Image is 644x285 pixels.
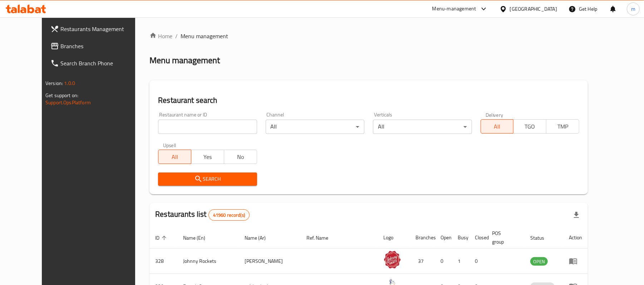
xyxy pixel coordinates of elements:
[513,119,546,134] button: TGO
[194,152,221,162] span: Yes
[452,227,469,249] th: Busy
[60,25,144,33] span: Restaurants Management
[149,55,220,66] h2: Menu management
[492,229,516,246] span: POS group
[158,95,579,106] h2: Restaurant search
[149,249,177,274] td: 328
[549,121,576,132] span: TMP
[631,5,635,13] span: m
[469,227,486,249] th: Closed
[435,249,452,274] td: 0
[164,175,251,184] span: Search
[224,150,257,164] button: No
[158,120,257,134] input: Search for restaurant name or ID..
[239,249,301,274] td: [PERSON_NAME]
[516,121,544,132] span: TGO
[191,150,224,164] button: Yes
[60,59,144,67] span: Search Branch Phone
[469,249,486,274] td: 0
[510,5,557,13] div: [GEOGRAPHIC_DATA]
[183,234,215,242] span: Name (En)
[155,209,250,221] h2: Restaurants list
[163,142,176,147] label: Upsell
[378,227,410,249] th: Logo
[452,249,469,274] td: 1
[563,227,588,249] th: Action
[181,32,228,40] span: Menu management
[209,212,249,219] span: 41960 record(s)
[266,120,364,134] div: All
[373,120,472,134] div: All
[486,112,503,117] label: Delivery
[410,227,435,249] th: Branches
[432,5,476,13] div: Menu-management
[177,249,239,274] td: Johnny Rockets
[245,234,275,242] span: Name (Ar)
[175,32,178,40] li: /
[568,206,585,224] div: Export file
[530,234,554,242] span: Status
[45,91,78,100] span: Get support on:
[484,121,511,132] span: All
[481,119,514,134] button: All
[149,32,172,40] a: Home
[307,234,338,242] span: Ref. Name
[161,152,188,162] span: All
[208,209,250,221] div: Total records count
[383,251,401,269] img: Johnny Rockets
[546,119,579,134] button: TMP
[569,257,582,265] div: Menu
[45,37,149,55] a: Branches
[45,20,149,37] a: Restaurants Management
[45,55,149,72] a: Search Branch Phone
[60,42,144,50] span: Branches
[45,79,63,88] span: Version:
[158,150,191,164] button: All
[435,227,452,249] th: Open
[45,98,91,107] a: Support.OpsPlatform
[149,32,588,40] nav: breadcrumb
[158,172,257,186] button: Search
[227,152,254,162] span: No
[530,257,548,266] span: OPEN
[155,234,169,242] span: ID
[410,249,435,274] td: 37
[64,79,75,88] span: 1.0.0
